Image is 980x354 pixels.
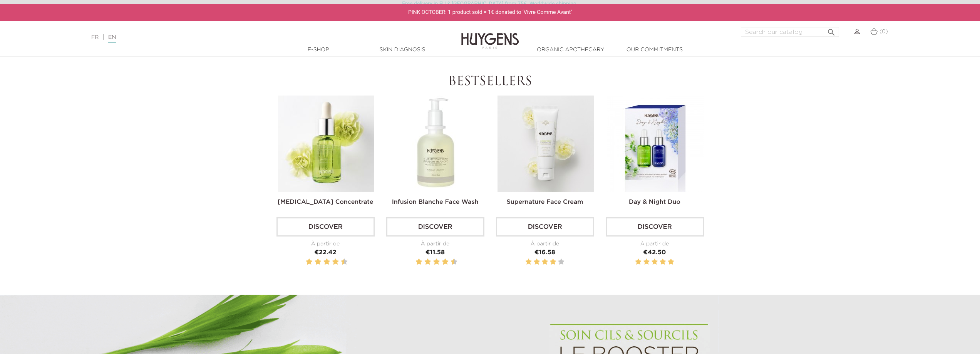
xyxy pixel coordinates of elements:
a: Day & Night Duo [629,199,680,205]
a: Infusion Blanche Face Wash [392,199,479,205]
div: À partir de [606,240,704,248]
h2: Bestsellers [276,75,704,89]
img: Day & Night Duo [607,96,704,192]
label: 4 [426,257,430,267]
label: 2 [534,257,540,267]
span: (0) [879,29,888,34]
label: 8 [333,257,337,267]
label: 1 [526,257,532,267]
label: 3 [542,257,548,267]
label: 5 [322,257,323,267]
img: Supernature Face Cream [498,96,594,192]
label: 1 [414,257,415,267]
label: 10 [342,257,346,267]
img: Huygens [461,20,519,50]
label: 5 [432,257,433,267]
div: À partir de [496,240,594,248]
label: 2 [417,257,421,267]
label: 6 [325,257,329,267]
label: 8 [443,257,447,267]
input: Search [741,27,839,37]
a: [MEDICAL_DATA] Concentrate [278,199,374,205]
label: 2 [643,257,650,267]
a: E-Shop [280,46,357,54]
a: Discover [276,217,375,237]
label: 4 [660,257,666,267]
a: Discover [386,217,484,237]
div: | [87,33,402,42]
a: Skin Diagnosis [364,46,441,54]
label: 5 [558,257,564,267]
label: 6 [435,257,439,267]
img: Infusion Blanche Face Wash [388,96,484,192]
label: 4 [316,257,320,267]
i:  [827,25,836,35]
label: 1 [304,257,305,267]
a: Supernature Face Cream [507,199,583,205]
span: €22.42 [314,250,336,256]
a: FR [91,35,99,40]
label: 9 [449,257,451,267]
label: 5 [668,257,674,267]
label: 2 [307,257,311,267]
a: Discover [606,217,704,237]
label: 1 [635,257,642,267]
span: €16.58 [534,250,555,256]
label: 3 [423,257,424,267]
label: 7 [441,257,442,267]
img: Hyaluronic Acid Concentrate [278,96,374,192]
label: 7 [331,257,332,267]
button:  [824,25,838,35]
a: Organic Apothecary [532,46,609,54]
a: Our commitments [616,46,693,54]
label: 10 [452,257,456,267]
label: 3 [313,257,314,267]
div: À partir de [276,240,375,248]
span: €42.50 [643,250,666,256]
a: Discover [496,217,594,237]
a: EN [108,35,116,43]
label: 4 [550,257,556,267]
div: À partir de [386,240,484,248]
span: €11.58 [426,250,445,256]
label: 9 [340,257,341,267]
label: 3 [652,257,658,267]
